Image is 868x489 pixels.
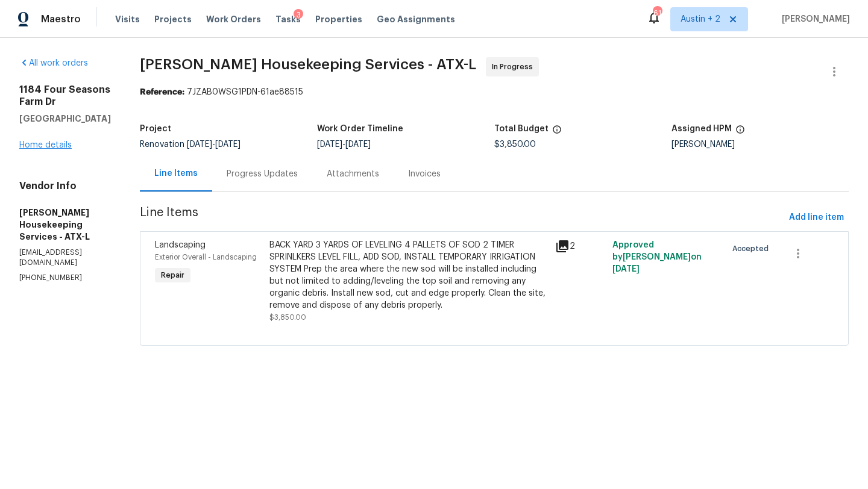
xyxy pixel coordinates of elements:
[19,141,72,149] a: Home details
[681,13,720,25] span: Austin + 2
[377,13,455,25] span: Geo Assignments
[19,207,111,243] h5: [PERSON_NAME] Housekeeping Services - ATX-L
[140,140,241,149] span: Renovation
[140,125,171,133] h5: Project
[494,125,549,133] h5: Total Budget
[345,140,371,149] span: [DATE]
[140,88,184,96] b: Reference:
[671,140,849,149] div: [PERSON_NAME]
[784,207,849,229] button: Add line item
[317,140,342,149] span: [DATE]
[187,140,212,149] span: [DATE]
[140,207,784,229] span: Line Items
[492,61,538,73] span: In Progress
[206,13,261,25] span: Work Orders
[155,241,206,249] span: Landscaping
[275,15,301,23] span: Tasks
[612,241,702,273] span: Approved by [PERSON_NAME] on
[317,140,371,149] span: -
[735,125,745,140] span: The hpm assigned to this work order.
[552,125,562,140] span: The total cost of line items that have been proposed by Opendoor. This sum includes line items th...
[315,13,362,25] span: Properties
[140,86,849,98] div: 7JZAB0WSG1PDN-61ae88515
[408,168,441,180] div: Invoices
[777,13,850,25] span: [PERSON_NAME]
[732,243,773,255] span: Accepted
[555,239,605,254] div: 2
[327,168,379,180] div: Attachments
[612,265,640,273] span: [DATE]
[155,254,257,261] span: Exterior Overall - Landscaping
[19,84,111,108] h2: 1184 Four Seasons Farm Dr
[156,269,189,281] span: Repair
[140,57,476,72] span: [PERSON_NAME] Housekeeping Services - ATX-L
[227,168,298,180] div: Progress Updates
[154,167,198,179] div: Line Items
[187,140,241,149] span: -
[317,125,403,133] h5: Work Order Timeline
[115,13,140,25] span: Visits
[653,7,661,19] div: 61
[19,248,111,268] p: [EMAIL_ADDRESS][DOMAIN_NAME]
[41,13,81,25] span: Maestro
[294,9,303,21] div: 3
[269,239,548,311] div: BACK YARD 3 YARDS OF LEVELING 4 PALLETS OF SOD 2 TIMER SPRINLKERS LEVEL FILL, ADD SOD, INSTALL TE...
[494,140,536,149] span: $3,850.00
[19,113,111,125] h5: [GEOGRAPHIC_DATA]
[154,13,192,25] span: Projects
[19,180,111,192] h4: Vendor Info
[269,314,306,321] span: $3,850.00
[19,273,111,283] p: [PHONE_NUMBER]
[19,59,88,67] a: All work orders
[671,125,732,133] h5: Assigned HPM
[215,140,241,149] span: [DATE]
[789,210,844,225] span: Add line item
